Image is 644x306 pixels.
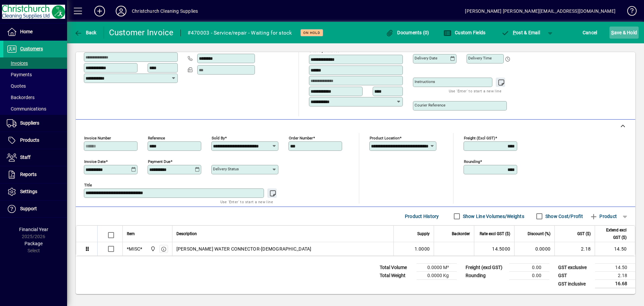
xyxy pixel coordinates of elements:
td: 0.0000 [514,242,554,256]
span: 1.0000 [415,246,430,252]
span: Products [20,137,39,143]
span: Documents (0) [386,30,429,35]
span: Reports [20,172,37,177]
span: GST ($) [577,230,591,237]
span: Support [20,206,37,211]
td: 14.50 [595,264,635,272]
mat-label: Delivery status [213,167,239,171]
mat-label: Rounding [464,159,480,164]
a: Home [3,24,67,40]
span: Package [24,241,43,246]
a: Reports [3,166,67,183]
span: Quotes [7,83,26,89]
button: Add [89,5,110,17]
span: Discount (%) [528,230,550,237]
a: Invoices [3,57,67,69]
mat-label: Delivery date [415,56,437,60]
span: Home [20,29,33,34]
a: Communications [3,103,67,115]
button: Cancel [581,27,599,39]
label: Show Cost/Profit [544,213,583,220]
a: View on map [383,43,394,54]
td: 0.00 [509,264,549,272]
mat-label: Invoice date [84,159,106,164]
mat-label: Sold by [212,136,225,140]
span: Payments [7,72,32,77]
button: Post & Email [498,27,543,39]
span: Extend excl GST ($) [599,226,627,241]
div: [PERSON_NAME] [PERSON_NAME][EMAIL_ADDRESS][DOMAIN_NAME] [465,6,615,16]
span: Customers [20,46,43,51]
span: Backorders [7,95,35,100]
button: Documents (0) [384,27,431,39]
span: P [513,30,516,35]
a: Backorders [3,92,67,103]
label: Show Line Volumes/Weights [462,213,524,220]
a: Settings [3,183,67,200]
span: [PERSON_NAME] WATER CONNECTOR-[DEMOGRAPHIC_DATA] [176,246,312,252]
span: Custom Fields [443,30,486,35]
button: Save & Hold [609,27,639,39]
span: Settings [20,189,37,194]
td: 16.68 [595,280,635,288]
td: 0.0000 M³ [417,264,457,272]
td: 2.18 [554,242,595,256]
span: Rate excl GST ($) [480,230,510,237]
div: Christchurch Cleaning Supplies [132,6,198,16]
span: ave & Hold [611,27,637,38]
span: ost & Email [501,30,540,35]
span: Invoices [7,60,28,66]
button: Product History [402,210,442,222]
a: Suppliers [3,115,67,132]
span: Communications [7,106,46,112]
button: Custom Fields [442,27,487,39]
span: S [611,30,614,35]
td: Total Weight [376,272,417,280]
app-page-header-button: Back [67,27,104,39]
td: 0.00 [509,272,549,280]
span: On hold [303,31,320,35]
td: GST inclusive [555,280,595,288]
div: Customer Invoice [109,27,174,38]
span: Suppliers [20,120,39,126]
mat-label: Order number [289,136,313,140]
span: Product History [405,211,439,222]
span: Back [74,30,97,35]
td: Freight (excl GST) [462,264,509,272]
td: 2.18 [595,272,635,280]
td: GST [555,272,595,280]
td: Rounding [462,272,509,280]
div: #470003 - Service/repair - Waiting for stock [187,28,292,38]
a: Products [3,132,67,149]
span: Staff [20,155,31,160]
mat-label: Invoice number [84,136,111,140]
mat-hint: Use 'Enter' to start a new line [220,198,273,206]
button: Profile [110,5,132,17]
mat-hint: Use 'Enter' to start a new line [449,87,501,95]
a: Staff [3,149,67,166]
td: 0.0000 Kg [417,272,457,280]
div: 14.5000 [478,246,510,252]
button: Back [72,27,98,39]
td: GST exclusive [555,264,595,272]
span: Supply [417,230,430,237]
mat-label: Courier Reference [415,103,445,107]
button: Choose address [394,43,405,54]
mat-label: Freight (excl GST) [464,136,495,140]
a: Knowledge Base [622,1,636,23]
span: Product [590,211,617,222]
span: Backorder [452,230,470,237]
mat-label: Payment due [148,159,170,164]
mat-label: Product location [370,136,399,140]
span: Description [176,230,197,237]
a: Payments [3,69,67,80]
td: Total Volume [376,264,417,272]
button: Product [586,210,620,222]
span: Financial Year [19,227,48,232]
a: Support [3,201,67,217]
mat-label: Reference [148,136,165,140]
mat-label: Title [84,183,92,187]
span: Cancel [583,27,597,38]
td: 14.50 [595,242,635,256]
a: Quotes [3,80,67,92]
